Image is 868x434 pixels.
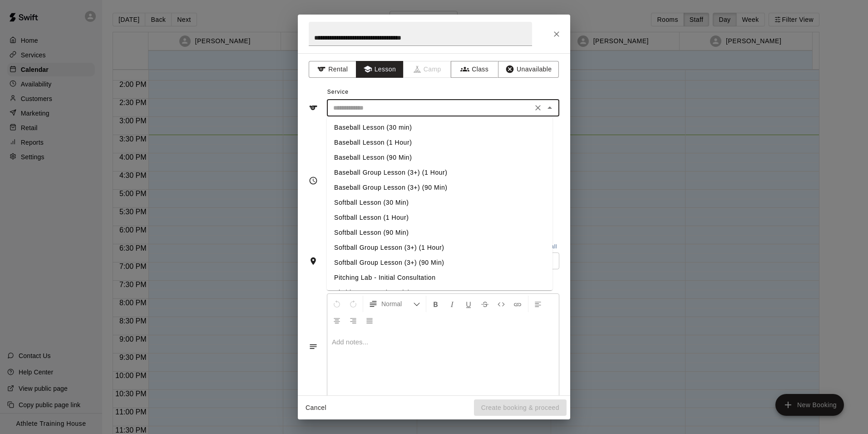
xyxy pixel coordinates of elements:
[345,312,361,328] button: Right Align
[309,103,318,112] svg: Service
[461,296,476,312] button: Format Underline
[345,296,361,312] button: Redo
[327,135,552,150] li: Baseball Lesson (1 Hour)
[532,101,544,114] button: Clear
[530,296,546,312] button: Left Align
[404,61,451,78] span: Camps can only be created in the Services page
[498,61,559,78] button: Unavailable
[428,296,444,312] button: Format Bold
[451,61,498,78] button: Class
[327,285,552,300] li: Pitching Lesson (30 Min)
[510,296,525,312] button: Insert Link
[477,296,493,312] button: Format Strikethrough
[327,120,552,135] li: Baseball Lesson (30 min)
[327,165,552,180] li: Baseball Group Lesson (3+) (1 Hour)
[493,296,509,312] button: Insert Code
[327,195,552,210] li: Softball Lesson (30 Min)
[327,180,552,195] li: Baseball Group Lesson (3+) (90 Min)
[327,255,552,270] li: Softball Group Lesson (3+) (90 Min)
[327,225,552,240] li: Softball Lesson (90 Min)
[327,240,552,255] li: Softball Group Lesson (3+) (1 Hour)
[309,342,318,351] svg: Notes
[327,210,552,225] li: Softball Lesson (1 Hour)
[327,150,552,165] li: Baseball Lesson (90 Min)
[356,61,404,78] button: Lesson
[327,270,552,285] li: Pitching Lab - Initial Consultation
[548,26,565,42] button: Close
[362,312,377,328] button: Justify Align
[444,296,460,312] button: Format Italics
[329,312,345,328] button: Center Align
[381,299,413,308] span: Normal
[309,176,318,185] svg: Timing
[301,399,330,416] button: Cancel
[543,101,556,114] button: Close
[309,257,318,266] svg: Rooms
[327,89,349,95] span: Service
[329,296,345,312] button: Undo
[365,296,424,312] button: Formatting Options
[309,61,356,78] button: Rental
